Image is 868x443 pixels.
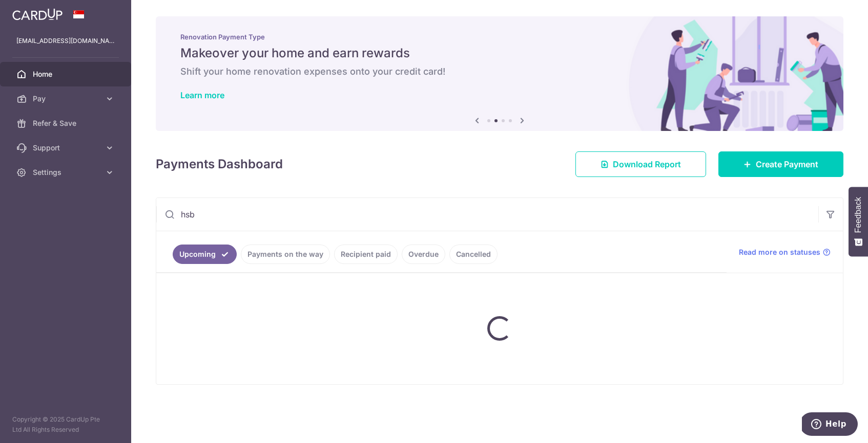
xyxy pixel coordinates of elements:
p: [EMAIL_ADDRESS][DOMAIN_NAME] [16,36,115,46]
iframe: Opens a widget where you can find more information [802,412,858,438]
a: Download Report [575,151,706,177]
a: Cancelled [449,245,498,264]
a: Payments on the way [241,245,330,264]
p: Renovation Payment Type [180,33,819,41]
h4: Payments Dashboard [156,155,283,173]
span: Create Payment [756,158,818,170]
span: Refer & Save [33,118,100,128]
h6: Shift your home renovation expenses onto your credit card! [180,65,819,78]
input: Search by recipient name, payment id or reference [156,198,818,231]
a: Create Payment [718,151,843,177]
h5: Makeover your home and earn rewards [180,45,819,61]
span: Pay [33,94,100,104]
a: Upcoming [173,245,237,264]
span: Read more on statuses [739,247,820,257]
span: Home [33,69,100,79]
span: Download Report [613,158,681,170]
a: Overdue [402,245,445,264]
img: CardUp [12,8,63,20]
a: Recipient paid [334,245,398,264]
button: Feedback - Show survey [849,187,868,256]
a: Learn more [180,90,224,100]
span: Settings [33,167,100,178]
span: Feedback [854,197,863,233]
a: Read more on statuses [739,247,831,257]
span: Support [33,143,100,153]
img: Renovation banner [156,16,843,131]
